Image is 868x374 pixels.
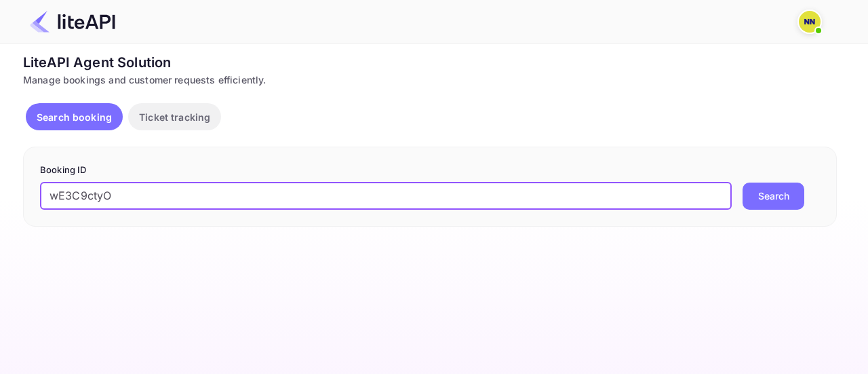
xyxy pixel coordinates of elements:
[23,73,837,87] div: Manage bookings and customer requests efficiently.
[40,164,820,177] p: Booking ID
[37,110,112,124] p: Search booking
[30,11,115,33] img: LiteAPI Logo
[40,183,732,210] input: Enter Booking ID (e.g., 63782194)
[743,183,804,210] button: Search
[23,52,837,73] div: LiteAPI Agent Solution
[139,110,210,124] p: Ticket tracking
[799,11,821,33] img: N/A N/A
